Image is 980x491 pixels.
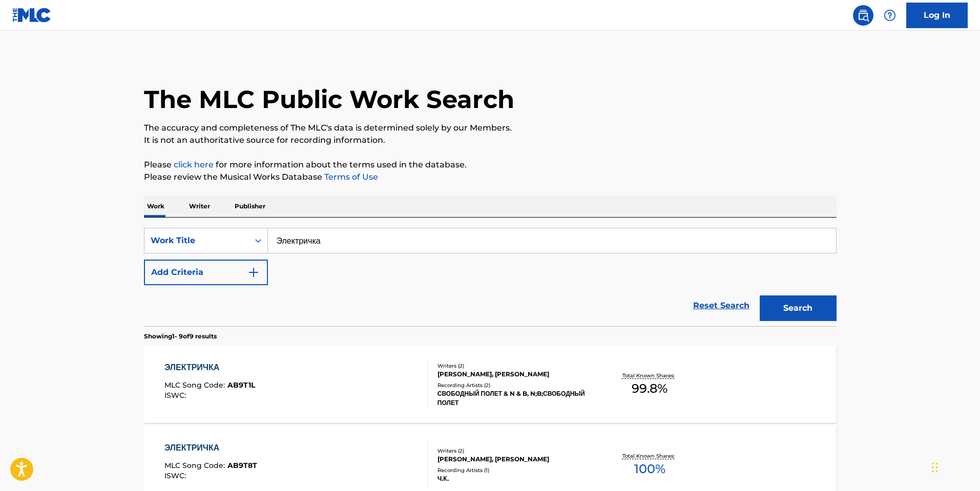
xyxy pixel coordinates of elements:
[144,84,514,115] h1: The MLC Public Work Search
[622,452,677,460] p: Total Known Shares:
[232,196,268,217] p: Publisher
[932,452,938,483] div: Drag
[164,391,189,400] span: ISWC :
[144,159,837,171] p: Please for more information about the terms used in the database.
[437,466,592,474] div: Recording Artists ( 1 )
[227,380,255,390] span: AB9T1L
[853,5,873,26] a: Public Search
[186,196,213,217] p: Writer
[164,461,227,470] span: MLC Song Code :
[437,455,592,464] div: [PERSON_NAME], [PERSON_NAME]
[688,294,755,317] a: Reset Search
[144,260,268,285] button: Add Criteria
[144,332,217,341] p: Showing 1 - 9 of 9 results
[437,381,592,389] div: Recording Artists ( 2 )
[164,380,227,390] span: MLC Song Code :
[164,442,257,454] div: ЭЛЕКТРИЧКА
[144,122,837,134] p: The accuracy and completeness of The MLC's data is determined solely by our Members.
[164,361,255,374] div: ЭЛЕКТРИЧКА
[622,372,677,379] p: Total Known Shares:
[144,134,837,146] p: It is not an authoritative source for recording information.
[144,171,837,183] p: Please review the Musical Works Database
[634,460,665,478] span: 100 %
[174,160,214,169] a: click here
[437,474,592,483] div: Ч.К.
[437,447,592,455] div: Writers ( 2 )
[929,442,980,491] iframe: Chat Widget
[144,196,168,217] p: Work
[437,370,592,379] div: [PERSON_NAME], [PERSON_NAME]
[12,8,52,23] img: MLC Logo
[906,3,968,28] a: Log In
[437,362,592,370] div: Writers ( 2 )
[760,295,837,321] button: Search
[144,228,837,326] form: Search Form
[164,471,189,480] span: ISWC :
[884,9,896,22] img: help
[247,266,260,279] img: 9d2ae6d4665cec9f34b9.svg
[857,9,869,22] img: search
[880,5,900,26] div: Help
[151,234,243,247] div: Work Title
[227,461,257,470] span: AB9T8T
[322,172,378,182] a: Terms of Use
[144,346,837,423] a: ЭЛЕКТРИЧКАMLC Song Code:AB9T1LISWC:Writers (2)[PERSON_NAME], [PERSON_NAME]Recording Artists (2)СВ...
[437,389,592,408] div: СВОБОДНЫЙ ПОЛЕТ & N & B, N;B;СВОБОДНЫЙ ПОЛЕТ
[632,379,668,398] span: 99.8 %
